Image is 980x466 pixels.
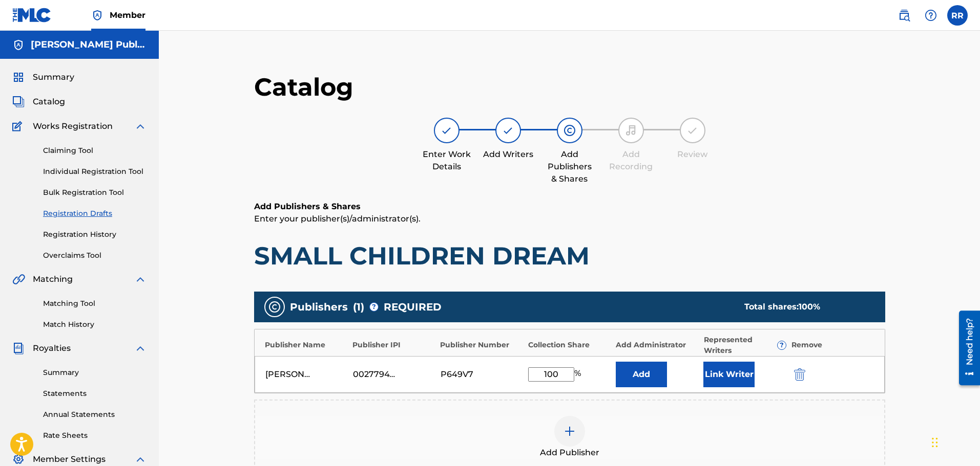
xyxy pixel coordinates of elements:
[254,201,885,213] h6: Add Publishers & Shares
[744,301,864,313] div: Total shares:
[43,229,147,240] a: Registration History
[33,96,65,108] span: Catalog
[43,145,147,156] a: Claiming Tool
[12,71,25,83] img: Summary
[43,367,147,378] a: Summary
[254,213,885,225] p: Enter your publisher(s)/administrator(s).
[384,299,442,315] span: REQUIRED
[134,342,147,354] img: expand
[43,319,147,330] a: Match History
[33,120,113,132] span: Works Registration
[12,120,26,132] img: Works Registration
[43,166,147,177] a: Individual Registration Tool
[12,453,25,465] img: Member Settings
[616,340,698,350] div: Add Administrator
[421,148,472,173] div: Enter Work Details
[574,367,583,382] span: %
[667,148,718,161] div: Review
[134,120,147,132] img: expand
[254,72,885,102] h1: Catalog
[929,417,980,466] iframe: Chat Widget
[12,96,25,108] img: Catalog
[528,340,611,350] div: Collection Share
[254,240,885,271] h1: SMALL CHILDREN DREAM
[12,273,25,285] img: Matching
[616,362,667,387] button: Add
[898,9,910,21] img: search
[110,9,145,21] span: Member
[703,362,755,387] button: Link Writer
[43,298,147,309] a: Matching Tool
[932,427,938,458] div: Drag
[33,71,74,83] span: Summary
[265,340,347,350] div: Publisher Name
[625,124,637,137] img: step indicator icon for Add Recording
[43,430,147,441] a: Rate Sheets
[370,303,378,311] span: ?
[606,148,657,173] div: Add Recording
[12,39,25,51] img: Accounts
[794,368,805,381] img: 12a2ab48e56ec057fbd8.svg
[12,8,52,23] img: MLC Logo
[33,342,71,354] span: Royalties
[686,124,699,137] img: step indicator icon for Review
[778,341,786,349] span: ?
[352,340,435,350] div: Publisher IPI
[268,301,281,313] img: publishers
[134,273,147,285] img: expand
[502,124,514,137] img: step indicator icon for Add Writers
[43,187,147,198] a: Bulk Registration Tool
[564,124,576,137] img: step indicator icon for Add Publishers & Shares
[43,250,147,261] a: Overclaims Tool
[947,5,968,26] div: User Menu
[134,453,147,465] img: expand
[12,96,65,108] a: CatalogCatalog
[33,273,73,285] span: Matching
[440,340,523,350] div: Publisher Number
[791,340,874,350] div: Remove
[921,5,941,26] div: Help
[951,306,980,389] iframe: Resource Center
[91,9,103,21] img: Top Rightsholder
[540,447,599,459] span: Add Publisher
[33,453,106,465] span: Member Settings
[12,71,74,83] a: SummarySummary
[925,9,937,21] img: help
[799,302,820,312] span: 100 %
[43,208,147,219] a: Registration Drafts
[544,148,595,185] div: Add Publishers & Shares
[43,409,147,420] a: Annual Statements
[290,299,348,315] span: Publishers
[483,148,534,161] div: Add Writers
[704,335,786,356] div: Represented Writers
[564,425,576,437] img: add
[43,388,147,399] a: Statements
[441,124,453,137] img: step indicator icon for Enter Work Details
[31,39,147,51] h5: Raymond L Rains Publishing
[894,5,914,26] a: Public Search
[12,342,25,354] img: Royalties
[353,299,364,315] span: ( 1 )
